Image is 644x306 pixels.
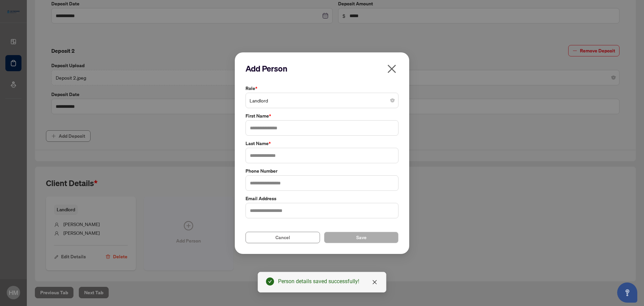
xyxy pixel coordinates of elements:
button: Open asap [617,282,637,303]
label: Email Address [246,194,398,202]
span: close-circle [390,98,394,102]
button: Cancel [246,231,320,243]
span: close [386,63,397,74]
label: Role [246,85,398,92]
label: Phone Number [246,167,398,174]
span: check-circle [266,277,274,286]
button: Save [324,231,398,243]
h2: Add Person [246,63,398,74]
label: First Name [246,112,398,120]
label: Last Name [246,140,398,147]
span: Landlord [250,94,394,107]
span: Cancel [275,232,290,243]
span: close [372,279,377,285]
div: Person details saved successfully! [278,277,378,286]
a: Close [371,278,378,286]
